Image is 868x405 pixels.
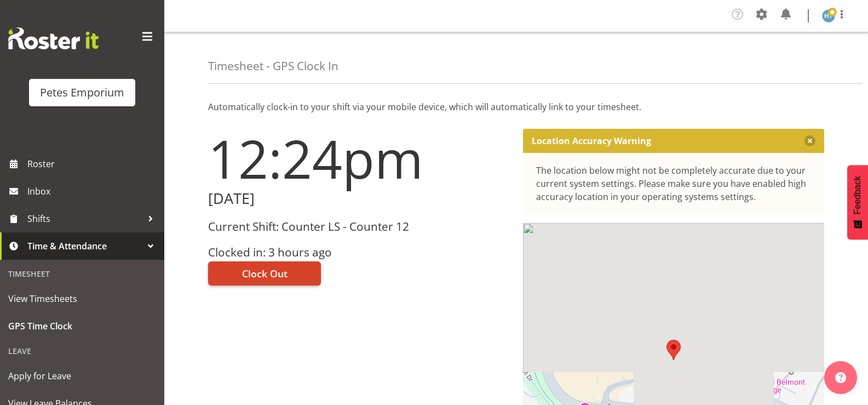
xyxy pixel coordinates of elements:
p: Automatically clock-in to your shift via your mobile device, which will automatically link to you... [208,100,824,113]
img: helena-tomlin701.jpg [822,9,835,22]
img: help-xxl-2.png [835,372,846,383]
div: Timesheet [3,263,162,285]
span: Feedback [853,176,863,214]
div: The location below might not be completely accurate due to your current system settings. Please m... [536,164,812,203]
span: Clock Out [242,266,288,281]
h3: Current Shift: Counter LS - Counter 12 [208,220,510,233]
span: Apply for Leave [8,368,156,384]
a: Apply for Leave [3,362,162,390]
button: Feedback - Show survey [847,165,868,239]
span: Shifts [27,210,142,227]
span: Time & Attendance [27,238,142,254]
span: View Timesheets [8,290,156,307]
span: Inbox [27,183,159,199]
img: Rosterit website logo [8,27,99,49]
a: GPS Time Clock [3,312,162,340]
h4: Timesheet - GPS Clock In [208,60,338,72]
p: Location Accuracy Warning [532,135,651,146]
span: GPS Time Clock [8,318,156,334]
h3: Clocked in: 3 hours ago [208,246,510,259]
button: Clock Out [208,261,321,286]
button: Close message [804,135,815,146]
div: Leave [3,340,162,362]
span: Roster [27,156,159,172]
h1: 12:24pm [208,129,510,188]
h2: [DATE] [208,190,510,207]
div: Petes Emporium [40,84,124,101]
a: View Timesheets [3,285,162,312]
